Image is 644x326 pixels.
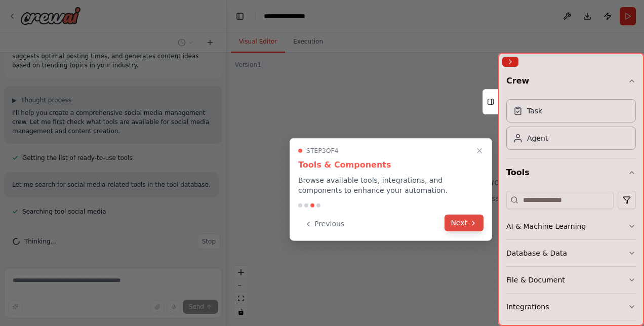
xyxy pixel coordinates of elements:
[298,216,350,232] button: Previous
[306,147,339,155] span: Step 3 of 4
[473,145,486,157] button: Close walkthrough
[298,175,484,195] p: Browse available tools, integrations, and components to enhance your automation.
[233,9,247,23] button: Hide left sidebar
[445,215,484,231] button: Next
[298,159,484,171] h3: Tools & Components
